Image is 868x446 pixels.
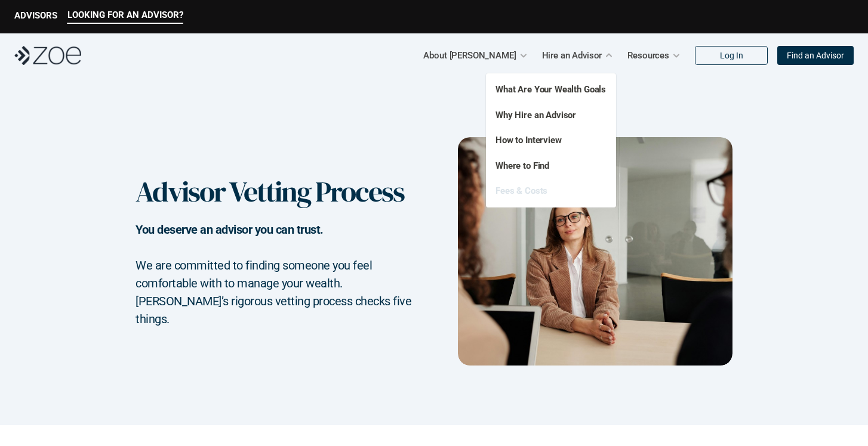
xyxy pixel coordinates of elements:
a: Fees & Costs [495,185,547,196]
p: Resources [627,47,669,64]
p: Log In [720,51,743,61]
a: Log In [695,46,768,65]
p: Hire an Advisor [542,47,602,64]
p: Find an Advisor [787,51,844,61]
a: How to Interview [495,135,562,145]
p: About [PERSON_NAME] [423,47,516,64]
a: Where to Find [495,160,549,171]
a: Find an Advisor [777,46,854,65]
a: Why Hire an Advisor [495,110,576,120]
h2: You deserve an advisor you can trust. [136,221,411,256]
p: LOOKING FOR AN ADVISOR? [67,10,183,20]
p: ADVISORS [14,10,57,21]
a: What Are Your Wealth Goals [495,84,606,95]
h1: Advisor Vetting Process [136,175,409,209]
h2: We are committed to finding someone you feel comfortable with to manage your wealth. [PERSON_NAME... [136,256,411,328]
